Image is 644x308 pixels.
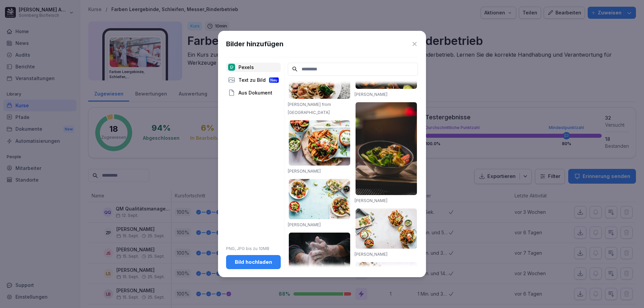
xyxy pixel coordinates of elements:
a: [PERSON_NAME] [355,252,387,257]
button: Bild hochladen [226,255,281,269]
div: Text zu Bild [226,75,281,85]
img: pexels-photo-1660030.jpeg [356,262,417,302]
p: PNG, JPG bis zu 10MB [226,246,281,252]
a: [PERSON_NAME] from [GEOGRAPHIC_DATA] [288,102,331,115]
img: pexels-photo-842571.jpeg [356,102,417,195]
h1: Bilder hinzufügen [226,39,283,49]
img: pexels-photo-1640773.jpeg [356,208,417,249]
a: [PERSON_NAME] [288,222,321,227]
div: Pexels [226,63,281,72]
a: [PERSON_NAME] [288,169,321,174]
img: pexels-photo-1640774.jpeg [289,179,350,219]
div: Neu [269,77,279,83]
a: [PERSON_NAME] [355,198,387,203]
div: Bild hochladen [231,258,275,266]
img: pexels.png [228,64,235,71]
a: [PERSON_NAME] [355,92,387,97]
img: pexels-photo-1640772.jpeg [289,120,350,166]
div: Aus Dokument [226,88,281,98]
